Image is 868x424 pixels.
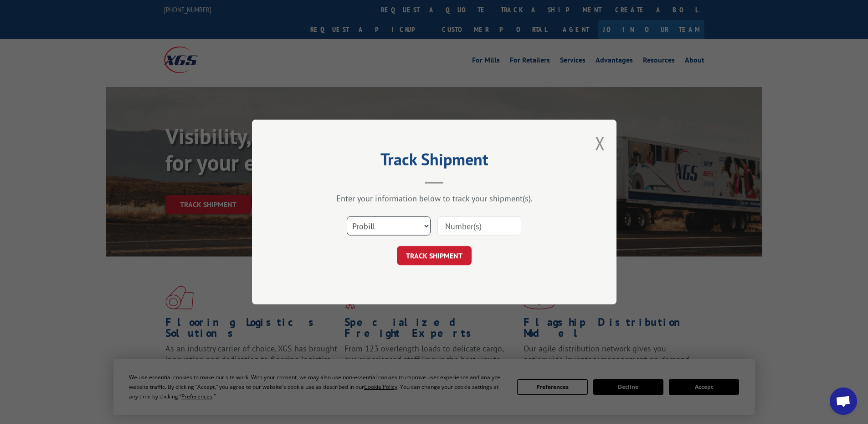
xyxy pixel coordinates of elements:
[397,246,472,265] button: TRACK SHIPMENT
[595,131,605,155] button: Close modal
[437,216,521,236] input: Number(s)
[830,387,857,415] a: Open chat
[298,153,571,170] h2: Track Shipment
[298,193,571,204] div: Enter your information below to track your shipment(s).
